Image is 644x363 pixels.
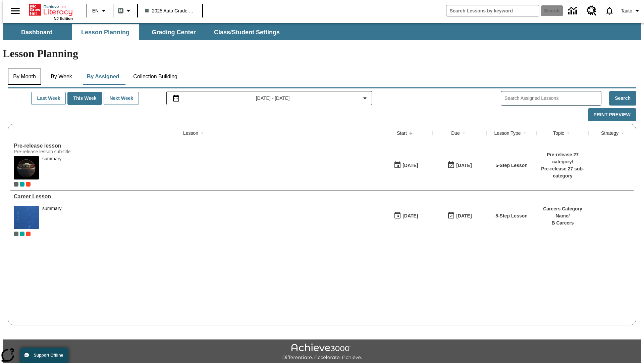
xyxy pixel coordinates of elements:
[42,206,62,229] div: summary
[21,29,53,36] span: Dashboard
[601,130,619,136] div: Strategy
[3,23,641,40] div: SubNavbar
[451,130,460,136] div: Due
[92,7,99,14] span: EN
[391,209,420,222] button: 01/13/25: First time the lesson was available
[82,69,124,85] button: By Assigned
[67,92,102,105] button: This Week
[540,219,585,227] p: B Careers
[583,2,601,20] a: Resource Center, Will open in new tab
[42,156,62,162] div: summary
[20,232,24,236] div: 2025 Auto Grade 1 A
[564,129,572,137] button: Sort
[8,69,41,85] button: By Month
[445,209,474,222] button: 01/17/26: Last day the lesson can be accessed
[81,29,129,36] span: Lesson Planning
[115,5,135,17] button: Boost Class color is gray green. Change class color
[14,149,114,154] div: Pre-release lesson sub-title
[601,2,618,19] a: Notifications
[145,7,195,14] span: 2025 Auto Grade 1 B
[256,95,290,102] span: [DATE] - [DATE]
[361,94,369,102] svg: Collapse Date Range Filter
[20,348,68,363] button: Support Offline
[14,143,376,149] div: Pre-release lesson
[391,159,420,172] button: 01/22/25: First time the lesson was available
[588,108,636,121] button: Print Preview
[504,93,601,103] input: Search Assigned Lessons
[540,165,585,179] p: Pre-release 27 sub-category
[14,194,376,200] div: Career Lesson
[5,1,25,21] button: Open side menu
[495,212,528,219] p: 5-Step Lesson
[456,161,472,170] div: [DATE]
[397,130,407,136] div: Start
[198,129,206,137] button: Sort
[446,5,539,16] input: search field
[456,212,472,220] div: [DATE]
[89,5,111,17] button: Language: EN, Select a language
[152,29,196,36] span: Grading Center
[119,6,122,15] span: B
[445,159,474,172] button: 01/25/26: Last day the lesson can be accessed
[54,16,73,21] span: NJ Edition
[42,206,62,211] div: summary
[29,3,73,16] a: Home
[26,182,31,187] div: Test 1
[619,129,627,137] button: Sort
[460,129,468,137] button: Sort
[14,206,39,229] img: fish
[14,232,18,236] div: Current Class
[42,156,62,179] div: summary
[29,2,73,21] div: Home
[402,161,418,170] div: [DATE]
[402,212,418,220] div: [DATE]
[169,94,369,102] button: Select the date range menu item
[14,143,376,149] a: Pre-release lesson, Lessons
[14,194,376,200] a: Career Lesson, Lessons
[3,24,286,40] div: SubNavbar
[494,130,521,136] div: Lesson Type
[540,151,585,165] p: Pre-release 27 category /
[553,130,564,136] div: Topic
[282,344,362,361] img: Achieve3000 Differentiate Accelerate Achieve
[621,7,632,14] span: Tauto
[104,92,139,105] button: Next Week
[618,5,644,17] button: Profile/Settings
[14,156,39,179] img: hero alt text
[407,129,415,137] button: Sort
[3,47,641,60] h1: Lesson Planning
[72,24,139,40] button: Lesson Planning
[183,130,198,136] div: Lesson
[14,182,18,187] div: Current Class
[564,2,583,20] a: Data Center
[540,205,585,219] p: Careers Category Name /
[495,162,528,169] p: 5-Step Lesson
[20,182,24,187] div: 2025 Auto Grade 1 A
[26,232,31,236] div: Test 1
[521,129,529,137] button: Sort
[45,69,78,85] button: By Week
[128,69,183,85] button: Collection Building
[214,29,280,36] span: Class/Student Settings
[140,24,207,40] button: Grading Center
[34,353,63,358] span: Support Offline
[609,91,636,106] button: Search
[209,24,285,40] button: Class/Student Settings
[3,24,70,40] button: Dashboard
[31,92,66,105] button: Last Week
